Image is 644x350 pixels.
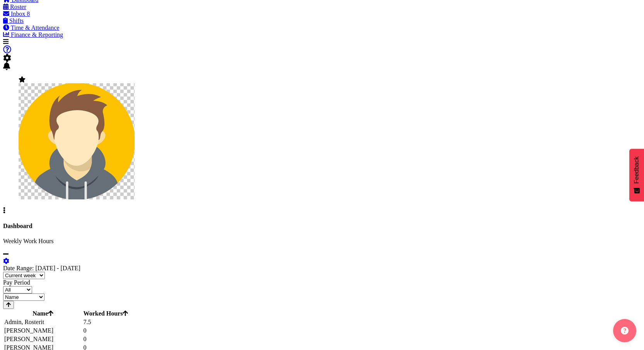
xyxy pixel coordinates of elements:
button: Feedback - Show survey [629,149,644,201]
a: minimize [3,251,9,257]
span: Time & Attendance [11,24,60,31]
a: Time & Attendance [3,24,59,31]
a: Shifts [3,17,24,24]
td: Admin, Rosterit [4,318,82,326]
a: Roster [3,3,26,10]
span: Worked Hours [84,310,128,317]
label: Date Range: [DATE] - [DATE] [3,265,80,271]
span: Feedback [633,156,640,184]
span: Finance & Reporting [11,31,63,38]
a: Finance & Reporting [3,31,63,38]
td: [PERSON_NAME] [4,335,82,343]
td: [PERSON_NAME] [4,327,82,335]
span: 0 [84,336,87,342]
span: 8 [27,10,30,17]
h4: Dashboard [3,223,641,230]
span: 0 [84,327,87,334]
p: Weekly Work Hours [3,238,641,245]
span: Shifts [9,17,24,24]
a: settings [3,258,9,264]
span: Roster [10,3,26,10]
img: admin-rosteritf9cbda91fdf824d97c9d6345b1f660ea.png [19,83,135,199]
span: 7.5 [84,319,91,325]
span: Inbox [11,10,25,17]
span: Name [32,310,53,317]
a: Inbox 8 [3,10,30,17]
label: Pay Period [3,279,30,286]
img: help-xxl-2.png [621,327,629,335]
